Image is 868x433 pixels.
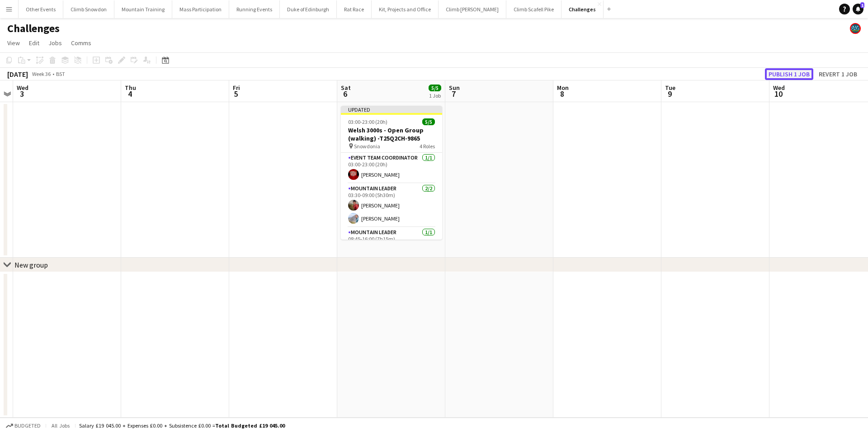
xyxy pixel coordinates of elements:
span: 1 [860,2,864,8]
button: Challenges [561,0,604,18]
a: 1 [853,4,863,14]
span: 5/5 [429,85,441,91]
button: Climb [PERSON_NAME] [439,0,506,18]
span: 5/5 [422,118,435,125]
span: Fri [233,84,240,92]
a: Edit [25,37,43,49]
button: Budgeted [5,421,42,431]
button: Kit, Projects and Office [372,0,439,18]
button: Other Events [19,0,63,18]
button: Duke of Edinburgh [280,0,337,18]
span: Comms [71,39,91,47]
button: Climb Snowdon [63,0,114,18]
span: Week 36 [30,71,52,77]
div: Salary £19 045.00 + Expenses £0.00 + Subsistence £0.00 = [79,422,285,429]
app-user-avatar: Staff RAW Adventures [850,23,861,34]
span: Wed [17,84,28,92]
span: 4 [123,89,136,99]
span: Sun [449,84,460,92]
span: 4 Roles [420,143,435,150]
span: Tue [665,84,675,92]
div: [DATE] [7,70,28,79]
a: View [4,37,24,49]
span: 8 [556,89,569,99]
span: 7 [448,89,460,99]
span: 6 [340,89,351,99]
span: 03:00-23:00 (20h) [348,118,387,125]
span: Jobs [48,39,62,47]
a: Comms [67,37,95,49]
button: Running Events [229,0,280,18]
app-job-card: Updated03:00-23:00 (20h)5/5Welsh 3000s - Open Group (walking) -T25Q2CH-9865 Snowdonia4 RolesEvent... [341,106,442,240]
span: Mon [557,84,569,92]
span: Sat [341,84,351,92]
span: 3 [15,89,28,99]
h3: Welsh 3000s - Open Group (walking) -T25Q2CH-9865 [341,126,442,142]
h1: Challenges [7,22,60,35]
span: 9 [664,89,675,99]
button: Mass Participation [172,0,229,18]
button: Mountain Training [114,0,172,18]
app-card-role: Mountain Leader2/203:30-09:00 (5h30m)[PERSON_NAME][PERSON_NAME] [341,184,442,227]
button: Revert 1 job [815,68,861,80]
span: All jobs [50,422,71,429]
div: 1 Job [429,92,441,99]
a: Jobs [45,37,66,49]
span: View [7,39,20,47]
app-card-role: Mountain Leader1/108:45-16:00 (7h15m) [341,227,442,258]
app-card-role: Event Team Coordinator1/103:00-23:00 (20h)[PERSON_NAME] [341,153,442,184]
button: Climb Scafell Pike [506,0,561,18]
span: Total Budgeted £19 045.00 [215,422,285,429]
div: New group [14,260,48,269]
div: Updated [341,106,442,113]
span: Budgeted [14,423,41,429]
div: BST [56,71,65,77]
span: 5 [231,89,240,99]
span: 10 [772,89,785,99]
span: Snowdonia [354,143,380,150]
span: Wed [773,84,785,92]
span: Thu [125,84,136,92]
button: Publish 1 job [765,68,813,80]
button: Rat Race [337,0,372,18]
span: Edit [29,39,39,47]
